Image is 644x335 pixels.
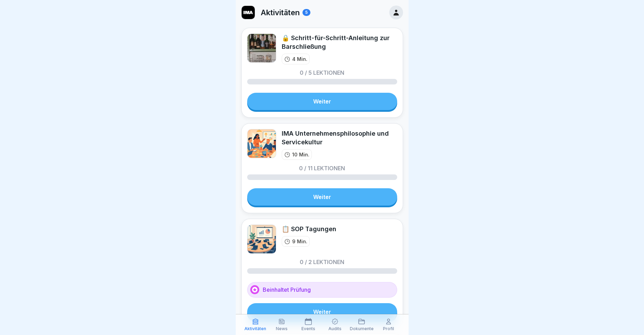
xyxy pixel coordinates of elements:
a: Weiter [247,93,397,110]
p: Aktivitäten [244,326,266,331]
div: IMA Unternehmensphilosophie und Servicekultur [282,129,397,146]
p: Dokumente [350,326,374,331]
img: kzsvenh8ofcu3ay3unzulj3q.png [247,225,276,254]
img: wfw88jedki47um4uz39aslos.png [247,34,276,63]
p: Audits [328,326,342,331]
img: ob9qbxrun5lyiocnmoycz79e.png [242,6,255,19]
p: News [276,326,288,331]
div: Beinhaltet Prüfung [247,282,397,298]
p: Profil [383,326,394,331]
p: 10 Min. [292,151,309,158]
p: 0 / 5 Lektionen [300,70,344,75]
p: 9 Min. [292,238,307,245]
p: 0 / 2 Lektionen [300,259,344,265]
div: 5 [302,9,310,16]
div: 📋 SOP Tagungen [282,225,336,233]
p: 4 Min. [292,55,307,63]
p: Events [301,326,315,331]
a: Weiter [247,303,397,320]
div: 🔒 Schritt-für-Schritt-Anleitung zur Barschließung [282,34,397,51]
a: Weiter [247,188,397,206]
img: pgbxh3j2jx2dxevkpx4vwmhp.png [247,129,276,158]
p: Aktivitäten [261,8,300,17]
p: 0 / 11 Lektionen [299,165,345,171]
